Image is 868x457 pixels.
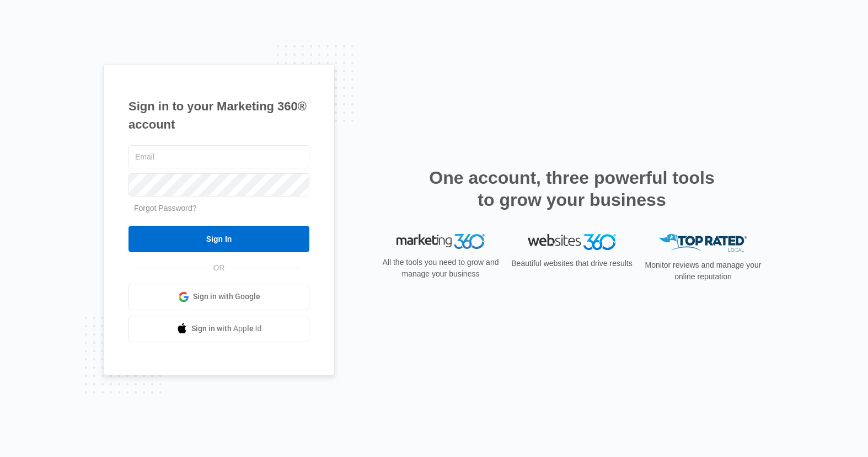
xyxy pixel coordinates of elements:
input: Email [128,145,309,168]
span: Sign in with Apple Id [191,323,262,334]
a: Forgot Password? [134,204,197,212]
a: Sign in with Google [128,284,309,310]
a: Sign in with Apple Id [128,316,309,342]
h1: Sign in to your Marketing 360® account [128,97,309,134]
p: All the tools you need to grow and manage your business [379,257,502,280]
h2: One account, three powerful tools to grow your business [426,167,718,211]
p: Beautiful websites that drive results [510,258,634,269]
img: Marketing 360 [397,234,485,249]
input: Sign In [128,226,309,252]
span: Sign in with Google [193,291,260,302]
p: Monitor reviews and manage your online reputation [641,259,765,283]
img: Top Rated Local [659,234,747,252]
img: Websites 360 [528,234,616,250]
span: OR [206,262,233,274]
